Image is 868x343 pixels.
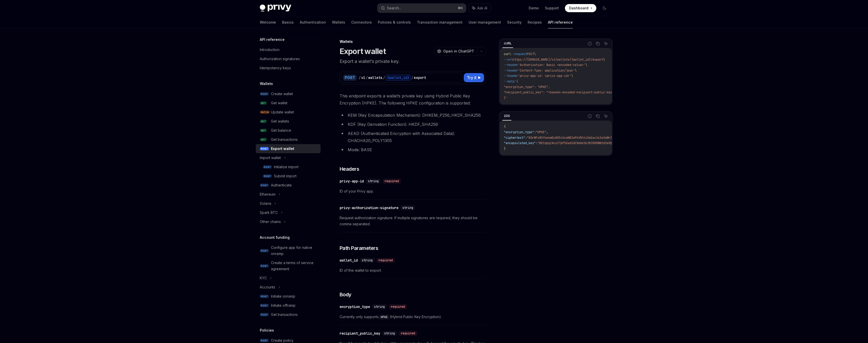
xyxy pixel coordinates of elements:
[256,54,321,63] a: Authorization signatures
[469,4,491,13] button: Ask AI
[504,68,518,73] span: --header
[458,6,463,10] span: ⌘ K
[402,206,413,210] span: string
[368,75,382,80] div: wallets
[271,118,289,124] div: Get wallets
[256,108,321,117] a: PATCHUpdate wallet
[256,126,321,135] a: GETGet balance
[256,258,321,273] a: POSTCreate a terms of service agreement
[260,191,275,197] div: Ethereum
[260,81,273,87] h5: Wallets
[332,16,345,28] a: Wallets
[477,6,487,11] span: Ask AI
[464,73,484,82] button: Try it
[529,6,539,11] a: Demo
[534,52,536,56] span: \
[256,310,321,319] a: POSTGet transactions
[260,92,269,96] span: POST
[548,16,573,28] a: API reference
[271,127,291,133] div: Get balance
[256,63,321,73] a: Idempotency keys
[260,65,291,71] div: Idempotency keys
[504,58,513,62] span: --url
[340,92,486,107] span: This endpoint exports a wallet’s private key using Hybrid Public Key Encryption (HPKE). The follo...
[362,258,373,262] span: string
[271,182,292,188] div: Authenticate
[527,136,644,140] span: "N3rWFx85foeomDu8054VcwNBIwPkVNt4i5m2av1sXsXeWrIicVGwutFist12MmnI"
[340,331,380,336] div: recipient_public_key
[300,16,326,28] a: Authentication
[271,136,298,143] div: Get transactions
[603,58,605,62] span: \
[366,75,368,80] div: /
[260,37,285,43] h5: API reference
[340,39,486,44] div: Wallets
[260,313,269,317] span: POST
[379,315,390,320] code: HPKE
[256,45,321,54] a: Introduction
[387,5,401,11] div: Search...
[260,155,281,161] div: Import wallet
[340,47,386,56] h1: Export wallet
[271,109,294,115] div: Update wallet
[384,331,395,335] span: string
[351,16,372,28] a: Connectors
[340,165,359,173] span: Headers
[260,5,291,12] img: dark logo
[411,75,413,80] div: /
[434,47,477,56] button: Open in ChatGPT
[504,125,506,129] span: {
[518,63,585,67] span: 'Authorization: Basic <encoded-value>'
[536,130,546,134] span: "HPKE"
[271,100,287,106] div: Get wallet
[260,200,271,207] div: Solana
[340,130,486,144] li: AEAD (Authenticated Encryption with Associated Data): CHACHA20_POLY1305
[469,16,501,28] a: User management
[340,205,398,210] div: privy-authorization-signature
[504,90,616,94] span: "recipient_public_key": "<base64-encoded-recipient-public-key>"
[504,96,507,100] span: }'
[260,264,269,268] span: POST
[260,327,274,333] h5: Policies
[282,16,294,28] a: Basics
[525,136,527,140] span: :
[504,79,514,83] span: --data
[340,267,486,273] span: ID of the wallet to export.
[383,179,401,184] div: required
[374,305,385,309] span: string
[256,181,321,190] a: POSTAuthenticate
[260,304,269,307] span: POST
[603,40,609,47] button: Ask AI
[260,284,275,290] div: Accounts
[504,63,518,67] span: --header
[256,98,321,108] a: GETGet wallet
[260,47,280,53] div: Introduction
[340,291,352,298] span: Body
[545,6,559,11] a: Support
[263,174,272,178] span: POST
[383,75,385,80] div: /
[603,113,609,119] button: Ask AI
[528,16,542,28] a: Recipes
[260,183,269,187] span: POST
[518,74,571,78] span: 'privy-app-id: <privy-app-id>'
[571,74,573,78] span: \
[260,16,276,28] a: Welcome
[536,141,538,145] span: :
[467,75,476,81] span: Try it
[260,249,269,253] span: POST
[271,146,294,152] div: Export wallet
[271,245,318,257] div: Configure app for native onramp
[256,162,321,171] a: POSTInitialize import
[585,63,587,67] span: \
[340,146,486,153] li: Mode: BASE
[256,89,321,98] a: POSTCreate wallet
[507,16,522,28] a: Security
[256,301,321,310] a: POSTInitiate offramp
[511,52,527,56] span: --request
[385,75,411,81] div: {wallet_id}
[377,4,466,13] button: Search...⌘K
[260,129,267,132] span: GET
[340,179,364,184] div: privy-app-id
[274,173,297,179] div: Submit import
